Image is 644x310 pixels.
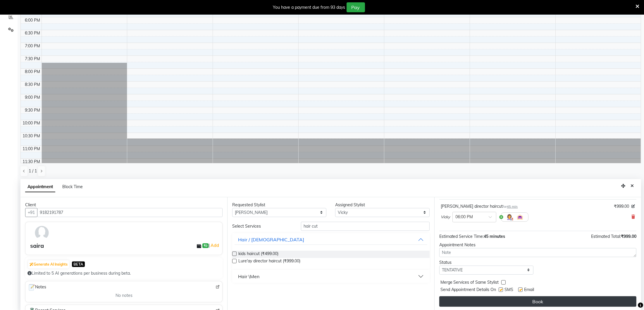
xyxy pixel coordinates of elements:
[238,251,278,258] span: kids haircut (₹499.00)
[235,234,427,245] button: Hair / [DEMOGRAPHIC_DATA]
[25,182,55,192] span: Appointment
[210,242,220,249] a: Add
[24,30,42,36] div: 6:30 PM
[232,202,326,208] div: Requested Stylist
[116,292,132,299] span: No notes
[28,260,69,269] button: Generate AI Insights
[27,270,220,276] div: Limited to 5 AI generations per business during beta.
[439,259,533,266] div: Status
[505,287,514,294] span: SMS
[484,234,505,239] span: 45 minutes
[29,168,37,174] span: 1 / 1
[22,159,42,165] div: 11:30 PM
[273,4,345,11] div: You have a payment due from 93 days
[506,214,513,221] img: Hairdresser.png
[24,56,42,62] div: 7:30 PM
[441,214,450,220] span: Vicky
[209,242,220,249] span: |
[202,243,209,248] span: ₹0
[439,296,636,307] button: Book
[238,273,259,280] div: Hair \Men
[22,133,42,139] div: 10:30 PM
[440,287,496,294] span: Send Appointment Details On
[238,236,304,243] div: Hair / [DEMOGRAPHIC_DATA]
[24,69,42,75] div: 8:00 PM
[614,203,629,209] span: ₹999.00
[441,203,518,209] div: [PERSON_NAME] director haircut
[507,205,518,209] span: 45 min
[24,107,42,113] div: 9:30 PM
[621,234,636,239] span: ₹999.00
[24,82,42,88] div: 8:30 PM
[238,258,300,265] span: Lure'ay director haircut (₹999.00)
[439,242,636,248] div: Appointment Notes
[24,17,42,23] div: 6:00 PM
[24,94,42,101] div: 9:00 PM
[335,202,429,208] div: Assigned Stylist
[301,222,430,231] input: Search by service name
[347,2,365,12] button: Pay
[439,234,484,239] span: Estimated Service Time:
[25,208,37,217] button: +91
[33,224,50,241] img: avatar
[62,184,83,189] span: Block Time
[235,271,427,282] button: Hair \Men
[228,223,297,229] div: Select Services
[516,214,524,221] img: Interior.png
[591,234,621,239] span: Estimated Total:
[25,202,223,208] div: Client
[37,208,223,217] input: Search by Name/Mobile/Email/Code
[440,279,499,287] span: Merge Services of Same Stylist
[22,120,42,126] div: 10:00 PM
[28,284,46,291] span: Notes
[22,146,42,152] div: 11:00 PM
[524,287,534,294] span: Email
[24,43,42,49] div: 7:00 PM
[631,205,635,208] i: Edit price
[30,241,44,250] div: saira
[628,181,636,190] button: Close
[72,261,85,267] span: BETA
[503,205,518,209] small: for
